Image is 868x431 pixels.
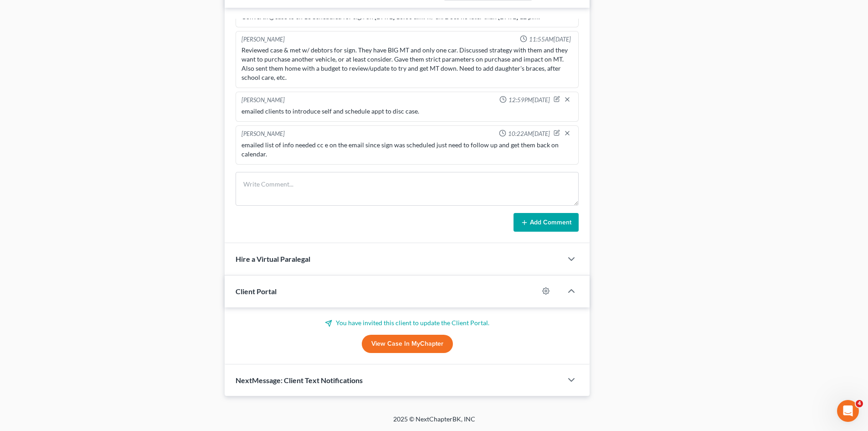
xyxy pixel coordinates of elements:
a: View Case in MyChapter [362,335,453,353]
div: [PERSON_NAME] [241,96,285,105]
div: emailed clients to introduce self and schedule appt to disc case. [241,107,573,116]
div: emailed list of info needed cc e on the email since sign was scheduled just need to follow up and... [241,140,573,159]
span: Hire a Virtual Paralegal [236,254,310,263]
button: Add Comment [514,213,579,232]
iframe: Intercom live chat [837,400,859,422]
div: [PERSON_NAME] [241,130,285,139]
span: 11:55AM[DATE] [529,35,571,44]
span: 12:59PM[DATE] [508,96,550,104]
p: You have invited this client to update the Client Portal. [236,318,579,327]
div: Reviewed case & met w/ debtors for sign. They have BIG MT and only one car. Discussed strategy wi... [241,46,573,82]
span: 10:22AM[DATE] [508,130,550,138]
div: 2025 © NextChapterBK, INC [175,415,694,431]
span: 4 [856,400,863,407]
div: [PERSON_NAME] [241,35,285,44]
span: Client Portal [236,287,277,296]
span: NextMessage: Client Text Notifications [236,376,363,384]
